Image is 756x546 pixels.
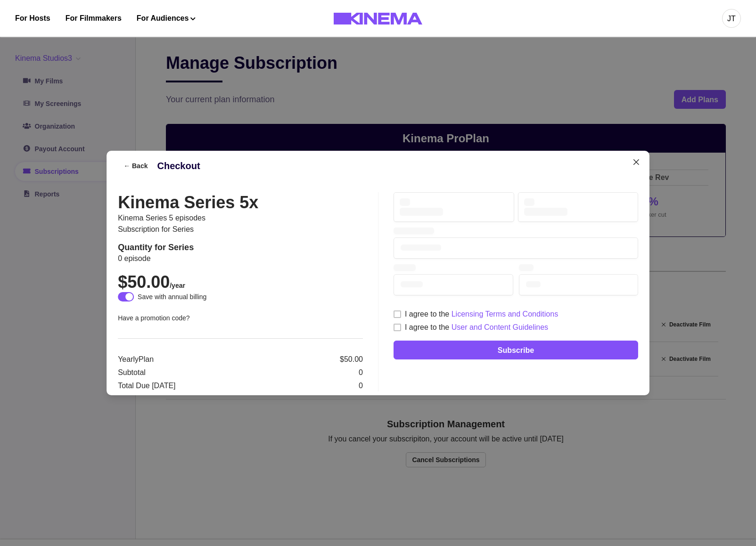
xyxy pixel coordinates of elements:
button: Subscribe [394,341,638,359]
button: ← Back [118,158,153,173]
p: 0 episode [118,253,363,264]
a: For Filmmakers [66,13,122,24]
p: Total Due [DATE] [118,380,239,391]
p: Subscription for [118,224,363,235]
p: 0 [241,380,363,391]
p: $50.00 [241,354,363,365]
p: Yearly Plan [118,354,239,365]
button: Close [629,155,644,170]
p: Have a promotion code? [118,313,363,323]
h2: Kinema Series 5x [118,192,363,212]
div: JT [727,13,736,24]
a: Licensing Terms and Conditions [452,310,558,318]
span: /year [170,282,185,289]
a: For Hosts [15,13,50,24]
a: User and Content Guidelines [452,323,548,331]
div: I agree to the [405,322,548,333]
div: I agree to the [405,309,558,320]
p: Save with annual billing [138,292,206,302]
p: Subtotal [118,367,239,378]
h2: $50.00 [118,272,363,292]
span: series [173,225,194,233]
button: For Audiences [137,13,196,24]
h2: Checkout [157,160,200,171]
h2: Quantity for Series [118,243,363,253]
p: Kinema Series 5 episodes [118,212,363,224]
p: 0 [241,367,363,378]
